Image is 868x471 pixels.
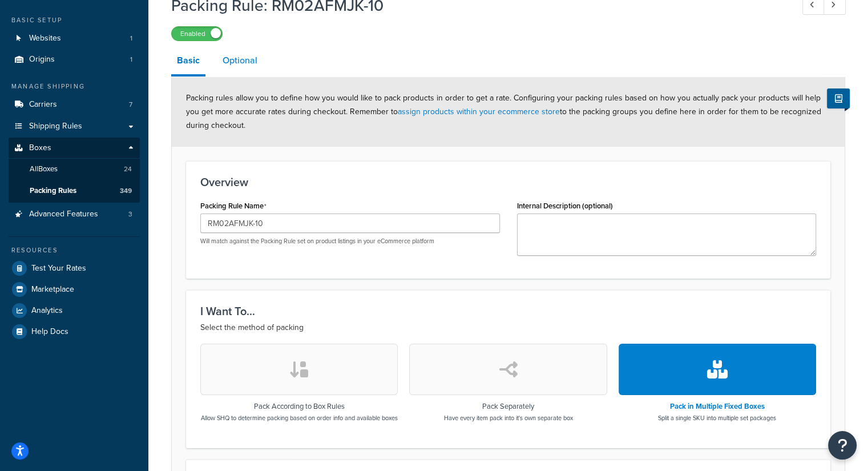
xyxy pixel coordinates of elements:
p: Split a single SKU into multiple set packages [658,413,776,422]
p: Allow SHQ to determine packing based on order info and available boxes [201,413,398,422]
div: Manage Shipping [9,82,140,91]
li: Advanced Features [9,204,140,225]
div: Basic Setup [9,15,140,25]
a: Carriers7 [9,94,140,115]
span: Packing Rules [30,186,76,196]
div: Resources [9,245,140,255]
h3: Pack Separately [443,402,572,410]
p: Select the method of packing [200,321,816,335]
a: Test Your Rates [9,258,140,279]
a: Origins1 [9,49,140,70]
span: Help Docs [31,327,68,337]
li: Carriers [9,94,140,115]
button: Open Resource Center [828,431,857,460]
span: Packing rules allow you to define how you would like to pack products in order to get a rate. Con... [186,92,821,131]
span: Analytics [31,306,63,316]
span: 1 [130,55,132,65]
label: Enabled [172,27,222,41]
a: Optional [217,47,263,74]
label: Internal Description (optional) [517,202,613,210]
a: Boxes [9,138,140,159]
p: Will match against the Packing Rule set on product listings in your eCommerce platform [200,237,500,245]
a: Packing Rules349 [9,180,140,202]
span: 24 [124,164,132,174]
a: Shipping Rules [9,116,140,137]
label: Packing Rule Name [200,202,267,211]
span: Test Your Rates [31,264,86,273]
li: Websites [9,28,140,49]
span: Carriers [29,100,57,110]
a: Websites1 [9,28,140,49]
a: Analytics [9,300,140,321]
span: Marketplace [31,285,74,295]
h3: I Want To... [200,305,816,317]
h3: Pack According to Box Rules [201,402,398,410]
span: 7 [129,100,132,110]
span: 1 [130,34,132,43]
h3: Pack in Multiple Fixed Boxes [658,402,776,410]
p: Have every item pack into it's own separate box [443,413,572,422]
a: AllBoxes24 [9,159,140,180]
span: All Boxes [30,164,58,174]
span: Advanced Features [29,210,98,219]
h3: Overview [200,176,816,188]
span: Shipping Rules [29,122,82,131]
li: Packing Rules [9,180,140,202]
span: Boxes [29,143,51,153]
span: 3 [128,210,132,219]
a: Advanced Features3 [9,204,140,225]
li: Origins [9,49,140,70]
a: Help Docs [9,321,140,342]
span: Websites [29,34,61,43]
a: Basic [171,47,205,77]
span: 349 [120,186,132,196]
button: Show Help Docs [827,88,850,108]
span: Origins [29,55,55,65]
a: Marketplace [9,279,140,300]
li: Boxes [9,138,140,203]
a: assign products within your ecommerce store [398,106,560,118]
